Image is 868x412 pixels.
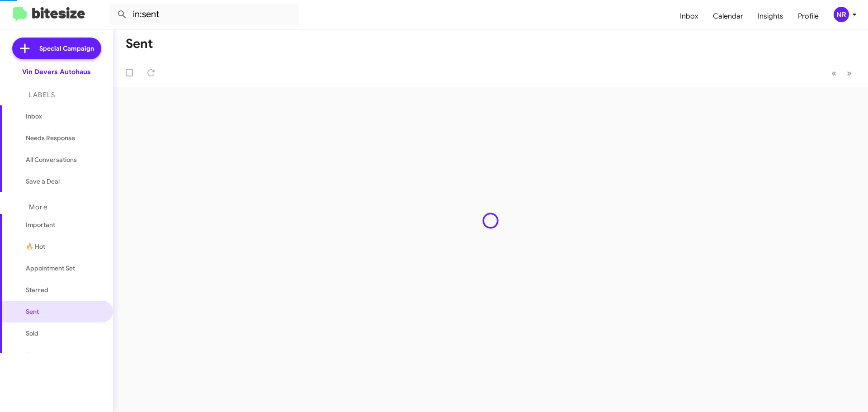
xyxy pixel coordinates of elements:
span: « [831,67,836,79]
div: Vin Devers Autohaus [22,67,91,76]
button: NR [826,7,858,22]
span: More [29,203,47,211]
a: Profile [791,3,826,29]
a: Inbox [673,3,706,29]
button: Previous [826,64,842,82]
span: Starred [26,285,48,294]
nav: Page navigation example [826,64,857,82]
span: Labels [29,91,55,99]
span: » [847,67,852,79]
span: Sent [26,307,39,316]
span: Needs Response [26,133,103,142]
h1: Sent [126,37,153,51]
a: Insights [750,3,791,29]
button: Next [841,64,857,82]
input: Search [109,4,299,25]
span: Inbox [26,112,103,121]
span: Important [26,220,103,229]
span: Save a Deal [26,177,60,186]
span: 🔥 Hot [26,242,45,251]
span: All Conversations [26,155,77,164]
span: Special Campaign [39,44,94,53]
span: Appointment Set [26,264,75,273]
a: Special Campaign [12,38,101,59]
span: Sold [26,329,38,338]
span: Sold Responded [26,350,74,360]
a: Calendar [706,3,750,29]
div: NR [834,7,849,22]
